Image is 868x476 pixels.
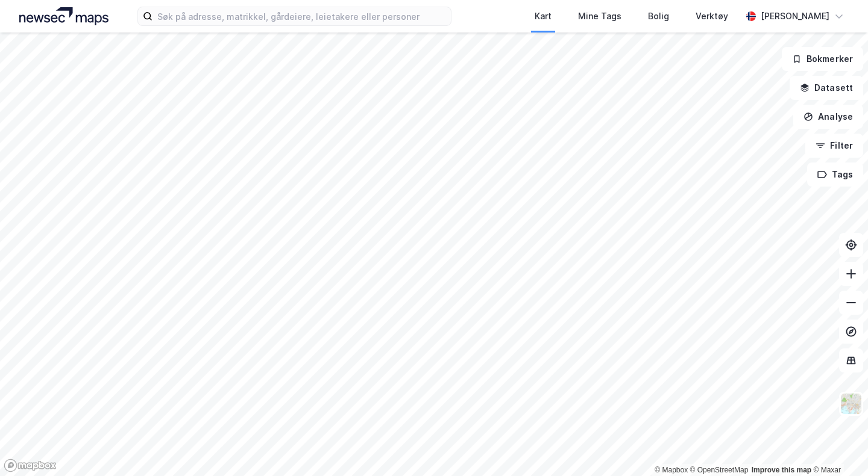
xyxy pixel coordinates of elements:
div: Verktøy [696,9,728,23]
div: Kart [535,9,552,23]
div: Kontrollprogram for chat [808,418,868,476]
button: Bokmerker [782,47,863,71]
button: Analyse [793,105,863,129]
div: [PERSON_NAME] [761,9,829,23]
div: Mine Tags [578,9,621,23]
button: Filter [805,134,863,158]
button: Tags [807,162,863,187]
a: Mapbox [655,466,688,474]
div: Bolig [648,9,669,23]
input: Søk på adresse, matrikkel, gårdeiere, leietakere eller personer [153,7,451,25]
a: OpenStreetMap [690,466,749,474]
img: Z [840,392,863,415]
a: Improve this map [752,466,811,474]
a: Mapbox homepage [4,459,57,472]
button: Datasett [790,76,863,100]
iframe: Chat Widget [808,418,868,476]
img: logo.a4113a55bc3d86da70a041830d287a7e.svg [19,7,108,25]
